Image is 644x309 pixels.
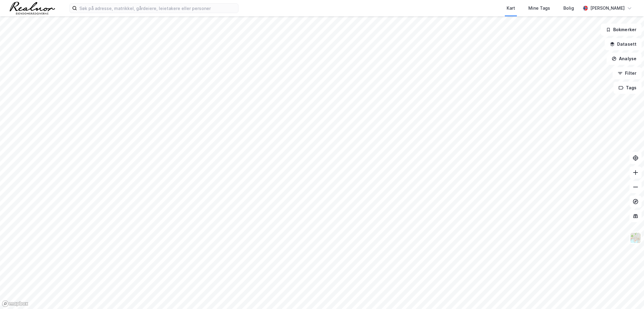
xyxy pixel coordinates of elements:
div: Kart [507,5,515,12]
div: Kontrollprogram for chat [614,280,644,309]
input: Søk på adresse, matrikkel, gårdeiere, leietakere eller personer [77,4,238,13]
iframe: Chat Widget [614,280,644,309]
div: Bolig [563,5,574,12]
div: Mine Tags [528,5,550,12]
img: realnor-logo.934646d98de889bb5806.png [10,2,55,15]
div: [PERSON_NAME] [590,5,625,12]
